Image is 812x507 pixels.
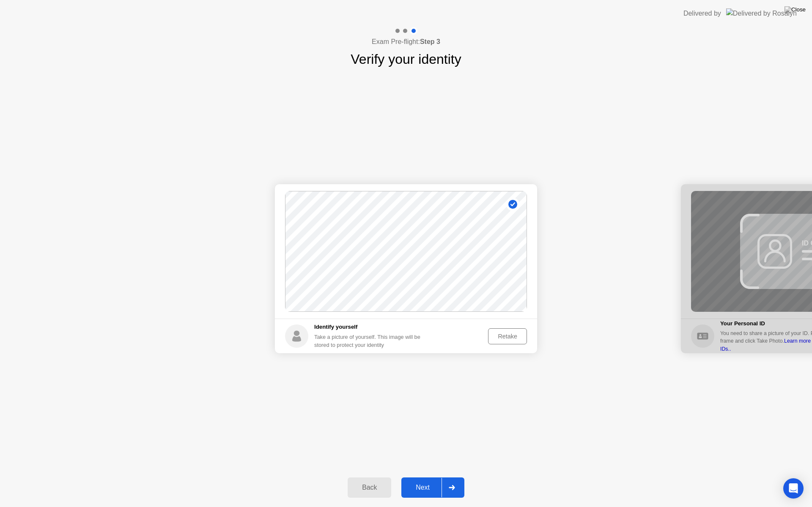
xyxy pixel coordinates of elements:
button: Next [401,477,464,498]
button: Retake [488,328,527,344]
h5: Identify yourself [314,323,427,331]
div: Retake [491,333,524,340]
img: Close [785,6,806,13]
b: Step 3 [420,38,440,45]
div: Back [350,484,389,491]
div: Take a picture of yourself. This image will be stored to protect your identity [314,333,427,349]
button: Back [348,477,391,498]
img: Delivered by Rosalyn [726,8,797,18]
div: Delivered by [683,8,721,19]
h4: Exam Pre-flight: [372,37,440,47]
div: Next [404,484,442,491]
div: Open Intercom Messenger [783,478,804,499]
h1: Verify your identity [351,49,461,69]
